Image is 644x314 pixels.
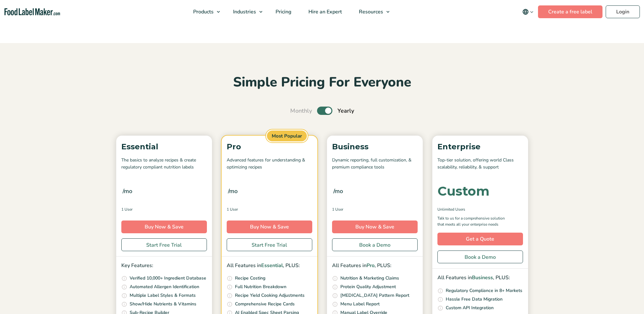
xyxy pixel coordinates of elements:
[367,262,375,269] span: Pro
[340,283,396,290] p: Protein Quality Adjustment
[437,185,489,198] div: Custom
[261,262,283,269] span: Essential
[332,206,343,212] span: 1 User
[437,274,523,282] p: All Features in , PLUS:
[446,304,494,311] p: Custom API Integration
[332,262,418,270] p: All Features in , PLUS:
[227,141,312,153] p: Pro
[130,292,196,299] p: Multiple Label Styles & Formats
[227,221,312,233] a: Buy Now & Save
[337,107,354,115] span: Yearly
[340,292,409,299] p: [MEDICAL_DATA] Pattern Report
[437,141,523,153] p: Enterprise
[340,275,399,282] p: Nutrition & Marketing Claims
[235,275,265,282] p: Recipe Costing
[538,5,602,18] a: Create a free label
[307,8,343,15] span: Hire an Expert
[333,187,343,196] span: /mo
[437,215,511,228] p: Talk to us for a comprehensive solution that meets all your enterprise needs
[446,287,522,294] p: Regulatory Compliance in 8+ Markets
[235,301,295,308] p: Comprehensive Recipe Cards
[113,74,531,91] h2: Simple Pricing For Everyone
[266,130,308,143] span: Most Popular
[606,5,640,18] a: Login
[130,301,196,308] p: Show/Hide Nutrients & Vitamins
[317,107,332,115] label: Toggle
[235,292,305,299] p: Recipe Yield Cooking Adjustments
[121,157,207,171] p: The basics to analyze recipes & create regulatory compliant nutrition labels
[121,206,133,212] span: 1 User
[121,141,207,153] p: Essential
[227,238,312,251] a: Start Free Trial
[191,8,214,15] span: Products
[121,262,207,270] p: Key Features:
[121,221,207,233] a: Buy Now & Save
[332,157,418,171] p: Dynamic reporting, full customization, & premium compliance tools
[437,233,523,245] a: Get a Quote
[290,107,312,115] span: Monthly
[227,206,238,212] span: 1 User
[472,274,493,281] span: Business
[437,206,465,212] span: Unlimited Users
[437,157,523,171] p: Top-tier solution, offering world Class scalability, reliability, & support
[121,238,207,251] a: Start Free Trial
[357,8,384,15] span: Resources
[437,250,523,263] a: Book a Demo
[235,283,286,290] p: Full Nutrition Breakdown
[130,283,199,290] p: Automated Allergen Identification
[4,8,60,16] a: Food Label Maker homepage
[227,157,312,171] p: Advanced features for understanding & optimizing recipes
[332,141,418,153] p: Business
[518,5,538,18] button: Change language
[231,8,257,15] span: Industries
[130,275,206,282] p: Verified 10,000+ Ingredient Database
[446,296,503,303] p: Hassle Free Data Migration
[123,187,132,196] span: /mo
[332,221,418,233] a: Buy Now & Save
[340,301,380,308] p: Menu Label Report
[227,262,312,270] p: All Features in , PLUS:
[274,8,292,15] span: Pricing
[228,187,238,196] span: /mo
[332,238,418,251] a: Book a Demo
